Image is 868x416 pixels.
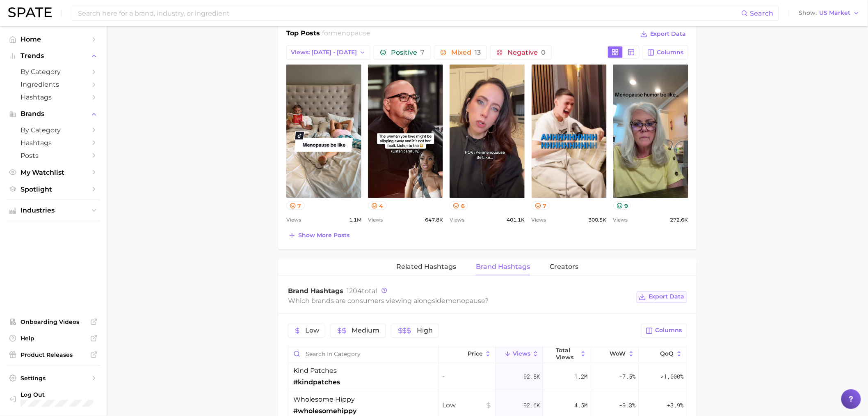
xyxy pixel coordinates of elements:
button: kind patches#kindpatches-92.8k1.2m-7.5%>1,000% [288,363,686,392]
button: 7 [532,201,550,210]
span: Product Releases [21,351,86,358]
button: Columns [643,46,688,60]
span: wholesome hippy [293,395,355,405]
a: Settings [7,372,100,384]
a: Product Releases [7,349,100,361]
span: Brand Hashtags [476,263,530,271]
span: 1.1m [349,215,361,225]
span: Industries [21,207,86,214]
button: Brands [7,108,100,120]
a: Onboarding Videos [7,316,100,328]
button: QoQ [639,347,686,363]
button: Trends [7,50,100,62]
a: Hashtags [7,91,100,104]
span: Related Hashtags [396,263,456,271]
a: by Category [7,124,100,136]
span: 272.6k [670,215,688,225]
span: kind patches [293,366,337,376]
span: -9.3% [619,401,635,411]
span: menopause [445,297,485,305]
span: - [442,372,492,382]
span: 401.1k [507,215,525,225]
a: My Watchlist [7,166,100,179]
span: Medium [352,328,380,334]
a: Spotlight [7,183,100,196]
button: Columns [641,324,687,338]
span: total [347,287,377,295]
a: Ingredients [7,78,100,91]
span: 1.2m [575,372,588,382]
button: 4 [368,201,387,210]
span: Hashtags [21,93,86,101]
span: Columns [657,49,684,56]
h2: for [322,28,371,41]
button: 6 [450,201,468,210]
button: Views: [DATE] - [DATE] [286,46,370,60]
span: 300.5k [589,215,607,225]
span: 92.8k [523,372,540,382]
span: Price [468,351,483,357]
span: Total Views [556,347,578,361]
button: Export Data [637,291,687,303]
span: Onboarding Videos [21,318,86,326]
span: Columns [656,327,682,334]
a: Posts [7,149,100,162]
button: 7 [286,201,305,210]
span: Brand Hashtags [288,287,343,295]
span: >1,000% [660,373,683,381]
a: Help [7,332,100,344]
a: Home [7,33,100,46]
span: Views: [DATE] - [DATE] [291,49,357,56]
span: #kindpatches [293,378,340,388]
span: Trends [21,52,86,60]
span: Views [286,215,301,225]
span: Views [513,351,530,357]
span: Views [532,215,546,225]
span: Mixed [451,49,481,56]
a: Hashtags [7,136,100,149]
span: Help [21,335,86,342]
span: 13 [475,49,481,56]
span: QoQ [660,351,674,357]
span: Low [442,401,492,411]
a: by Category [7,65,100,78]
span: Low [305,328,319,334]
span: Home [21,35,86,43]
button: 9 [613,201,632,210]
input: Search here for a brand, industry, or ingredient [77,6,741,20]
span: +3.9% [667,401,683,411]
span: Views [613,215,628,225]
button: Industries [7,204,100,217]
span: Ingredients [21,81,86,88]
span: -7.5% [619,372,635,382]
input: Search in category [288,347,439,362]
button: Views [496,347,543,363]
button: Show more posts [286,230,352,241]
span: Brands [21,110,86,118]
span: Hashtags [21,139,86,147]
span: Posts [21,152,86,159]
span: 92.6k [523,401,540,411]
span: Views [450,215,464,225]
button: ShowUS Market [797,8,862,18]
button: WoW [591,347,639,363]
span: Show more posts [298,232,349,239]
h1: Top Posts [286,28,320,41]
span: WoW [610,351,626,357]
span: 7 [420,49,425,56]
span: Export Data [649,294,685,300]
span: Views [368,215,383,225]
button: Price [439,347,496,363]
span: Show [799,11,817,15]
span: menopause [331,29,371,37]
span: 1204 [347,287,362,295]
div: Which brands are consumers viewing alongside ? [288,296,633,307]
a: Log out. Currently logged in with e-mail mary.cooper@shopflamingo.com. [7,388,100,409]
img: SPATE [8,7,52,17]
span: 647.8k [425,215,443,225]
span: Search [750,9,774,17]
span: by Category [21,68,86,76]
span: High [417,328,433,334]
button: Total Views [543,347,591,363]
span: Creators [550,263,578,271]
